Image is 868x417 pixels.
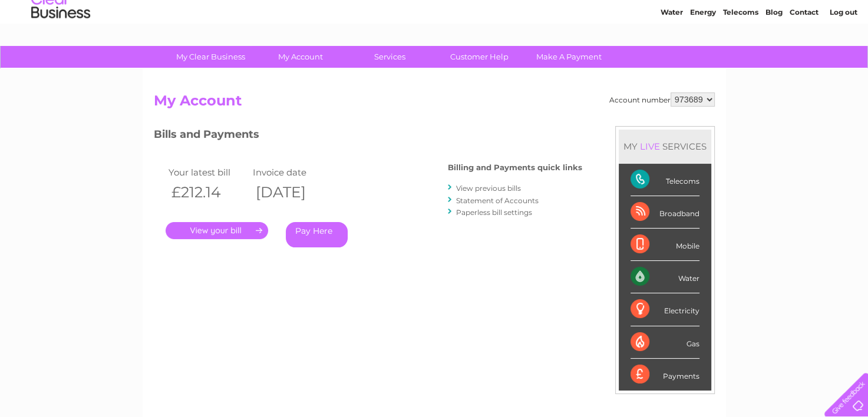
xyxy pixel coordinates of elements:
h3: Bills and Payments [154,126,582,147]
a: View previous bills [456,184,521,193]
th: £212.14 [166,180,250,204]
img: logo.png [31,31,91,67]
a: Paperless bill settings [456,208,532,217]
th: [DATE] [250,180,335,204]
div: LIVE [638,141,662,152]
h4: Billing and Payments quick links [448,163,582,172]
a: Log out [829,50,857,59]
td: Invoice date [250,164,335,180]
a: My Account [252,46,349,68]
a: Pay Here [286,222,348,247]
a: Statement of Accounts [456,196,539,205]
a: Customer Help [431,46,528,68]
a: Energy [690,50,716,59]
div: MY SERVICES [619,130,711,163]
div: Gas [631,326,699,359]
div: Telecoms [631,164,699,196]
a: Blog [765,50,783,59]
a: Water [661,50,683,59]
a: Contact [790,50,819,59]
td: Your latest bill [166,164,250,180]
a: 0333 014 3131 [646,6,727,21]
a: My Clear Business [162,46,259,68]
div: Broadband [631,196,699,229]
div: Water [631,261,699,293]
div: Account number [609,92,715,107]
a: . [166,222,268,239]
a: Telecoms [723,50,758,59]
div: Electricity [631,293,699,326]
a: Make A Payment [520,46,618,68]
a: Services [341,46,438,68]
h2: My Account [154,92,715,115]
div: Clear Business is a trading name of Verastar Limited (registered in [GEOGRAPHIC_DATA] No. 3667643... [156,6,713,57]
div: Mobile [631,229,699,261]
div: Payments [631,359,699,390]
